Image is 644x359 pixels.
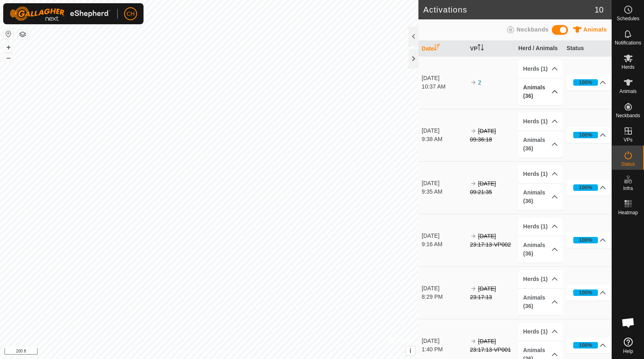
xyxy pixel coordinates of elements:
div: 8:29 PM [422,293,466,301]
img: arrow [470,285,477,292]
span: Status [621,162,635,167]
div: 10:37 AM [422,82,466,91]
div: 100% [579,236,592,244]
span: Herds [621,65,634,70]
p-accordion-header: Herds (1) [518,112,563,131]
p-accordion-header: 100% [567,179,611,196]
span: Neckbands [616,113,640,118]
th: VP [467,41,515,57]
p-accordion-header: Herds (1) [518,60,563,78]
div: 1:40 PM [422,345,466,354]
p-accordion-header: Animals (36) [518,131,563,158]
div: 9:38 AM [422,135,466,144]
img: arrow [470,180,477,187]
p-accordion-header: 100% [567,127,611,143]
s: [DATE] 23:17:13-VP001 [470,338,511,353]
a: Contact Us [217,348,241,356]
span: i [410,347,411,354]
button: – [4,53,13,63]
th: Date [418,41,467,57]
span: Notifications [615,40,641,45]
div: 9:35 AM [422,188,466,196]
span: Animals [619,89,637,94]
span: 10 [595,4,604,16]
span: Animals [583,26,607,33]
div: 100% [573,342,598,348]
div: [DATE] [422,284,466,293]
div: 100% [579,289,592,296]
s: [DATE] 23:17:13 [470,285,496,300]
div: [DATE] [422,127,466,135]
span: CH [127,10,135,18]
p-accordion-header: 100% [567,74,611,91]
div: 100% [573,289,598,296]
div: [DATE] [422,74,466,82]
div: [DATE] [422,337,466,345]
p-accordion-header: Herds (1) [518,270,563,288]
p-accordion-header: Animals (36) [518,289,563,315]
button: + [4,42,13,52]
p-accordion-header: Herds (1) [518,323,563,341]
p-accordion-header: 100% [567,337,611,353]
th: Status [564,41,612,57]
button: Map Layers [18,30,27,39]
a: 2 [478,79,481,86]
span: Help [623,349,633,354]
div: 100% [579,131,592,139]
a: Help [612,334,644,357]
img: arrow [470,233,477,239]
span: Schedules [617,16,639,21]
s: [DATE] 23:17:13-VP002 [470,233,511,248]
p-accordion-header: Animals (36) [518,184,563,210]
h2: Activations [423,5,595,15]
div: 100% [573,132,598,138]
img: Gallagher Logo [10,6,111,21]
div: 100% [579,184,592,191]
div: 100% [579,341,592,349]
img: arrow [470,338,477,344]
th: Herd / Animals [515,41,563,57]
div: 100% [579,78,592,86]
s: [DATE] 09:36:18 [470,128,496,143]
div: 100% [573,237,598,243]
div: [DATE] [422,232,466,240]
p-accordion-header: 100% [567,232,611,248]
div: 9:16 AM [422,240,466,249]
div: Open chat [616,310,640,335]
button: i [406,346,415,355]
p-sorticon: Activate to sort [434,45,440,52]
span: Neckbands [517,26,549,33]
p-accordion-header: 100% [567,285,611,301]
img: arrow [470,79,477,86]
span: Infra [623,186,633,191]
button: Reset Map [4,29,13,39]
span: Heatmap [618,210,638,215]
p-accordion-header: Herds (1) [518,218,563,236]
span: VPs [623,137,632,142]
p-accordion-header: Herds (1) [518,165,563,183]
div: 100% [573,184,598,191]
div: 100% [573,79,598,86]
a: Privacy Policy [177,348,208,356]
s: [DATE] 09:21:35 [470,180,496,195]
p-accordion-header: Animals (36) [518,236,563,263]
img: arrow [470,128,477,134]
p-accordion-header: Animals (36) [518,78,563,105]
div: [DATE] [422,179,466,188]
p-sorticon: Activate to sort [477,45,484,52]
